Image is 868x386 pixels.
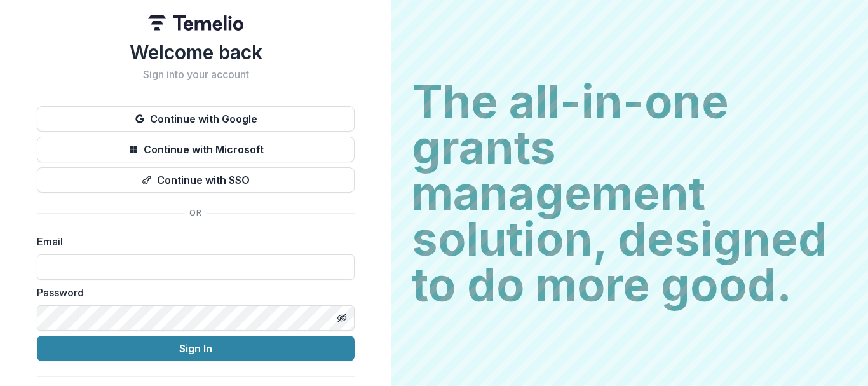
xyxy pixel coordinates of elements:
[148,15,243,31] img: Temelio
[332,308,352,328] button: Toggle password visibility
[37,336,355,361] button: Sign In
[37,137,355,162] button: Continue with Microsoft
[37,69,355,81] h2: Sign into your account
[37,285,347,300] label: Password
[37,106,355,132] button: Continue with Google
[37,41,355,64] h1: Welcome back
[37,167,355,193] button: Continue with SSO
[37,234,347,249] label: Email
